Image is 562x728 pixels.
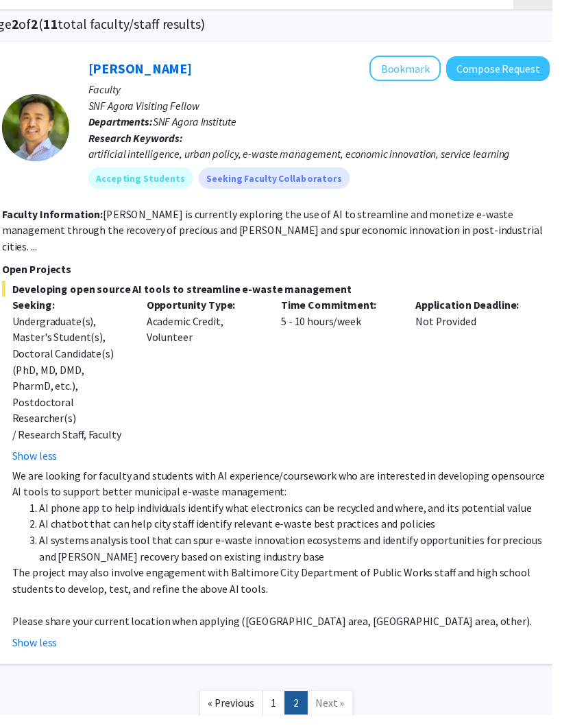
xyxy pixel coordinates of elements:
[2,211,105,225] b: Faculty Information:
[203,704,268,728] a: Previous
[423,303,539,319] p: Application Deadline:
[32,16,39,33] span: 2
[12,319,129,451] div: Undergraduate(s), Master's Student(s), Doctoral Candidate(s) (PhD, MD, DMD, PharmD, etc.), Postdo...
[202,171,356,193] mat-chip: Seeking Faculty Collaborators
[90,61,195,78] a: [PERSON_NAME]
[2,266,560,283] p: Open Projects
[10,666,58,718] iframe: Chat
[156,117,241,131] span: SNF Agora Institute
[149,303,266,319] p: Opportunity Type:
[12,303,129,319] p: Seeking:
[40,509,560,526] li: AI phone app to help individuals identify what electronics can be recycled and where, and its pot...
[2,286,560,303] span: Developing open source AI tools to streamline e-waste management
[40,542,560,575] li: AI systems analysis tool that can spur e-waste innovation ecosystems and identify opportunities f...
[90,171,197,193] mat-chip: Accepting Students
[90,149,560,165] div: artificial intelligence, urban policy, e-waste management, economic innovation, service learning
[12,575,560,608] p: The project may also involve engagement with Baltimore City Department of Public Works staff and ...
[290,704,313,728] a: 2
[12,646,58,663] button: Show less
[413,303,550,473] div: Not Provided
[286,303,403,319] p: Time Commitment:
[267,704,291,728] a: 1
[12,476,560,509] p: We are looking for faculty and students with AI experience/coursework who are interested in devel...
[2,211,552,258] fg-read-more: [PERSON_NAME] is currently exploring the use of AI to streamline and monetize e-waste management ...
[321,709,351,723] span: Next »
[90,117,156,131] b: Departments:
[90,99,560,116] p: SNF Agora Visiting Fellow
[454,58,560,83] button: Compose Request to David Park
[12,456,58,473] button: Show less
[376,57,449,83] button: Add David Park to Bookmarks
[12,624,560,641] p: Please share your current location when applying ([GEOGRAPHIC_DATA] area, [GEOGRAPHIC_DATA] area,...
[40,526,560,542] li: AI chatbot that can help city staff identify relevant e-waste best practices and policies
[276,303,413,473] div: 5 - 10 hours/week
[139,303,276,473] div: Academic Credit, Volunteer
[90,134,186,148] b: Research Keywords:
[44,16,59,33] span: 11
[90,83,560,99] p: Faculty
[12,16,19,33] span: 2
[313,704,360,728] a: Next Page
[212,709,259,723] span: « Previous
